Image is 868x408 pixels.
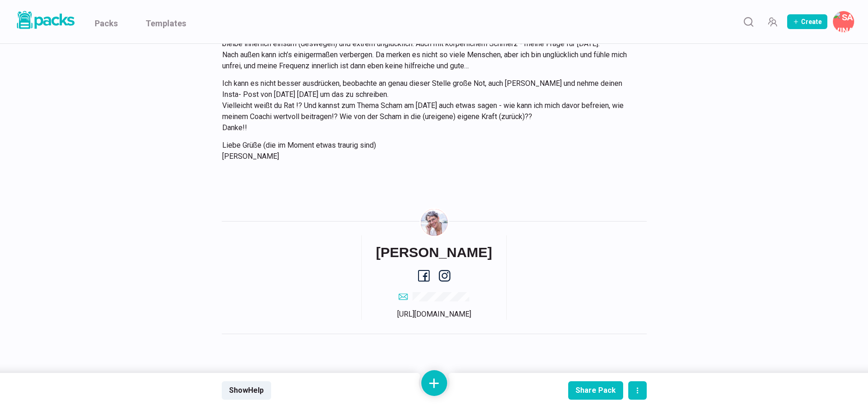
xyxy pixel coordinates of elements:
a: email [399,291,469,302]
img: Savina Tilmann [421,209,448,236]
p: Liebe Grüße (die im Moment etwas traurig sind) [PERSON_NAME] [222,140,635,162]
button: actions [628,381,647,400]
h6: [PERSON_NAME] [376,244,492,261]
button: Share Pack [568,381,623,400]
button: Savina Tilmann [833,11,854,32]
button: Manage Team Invites [763,12,782,31]
button: Search [739,12,758,31]
button: Create Pack [787,14,827,29]
a: [URL][DOMAIN_NAME] [397,310,471,318]
a: instagram [439,270,450,282]
a: Packs logo [14,9,76,34]
a: facebook [418,270,430,282]
div: Share Pack [576,386,616,395]
button: ShowHelp [222,381,271,400]
img: Packs logo [14,9,76,31]
p: Ich kann es nicht besser ausdrücken, beobachte an genau dieser Stelle große Not, auch [PERSON_NAM... [222,78,635,133]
